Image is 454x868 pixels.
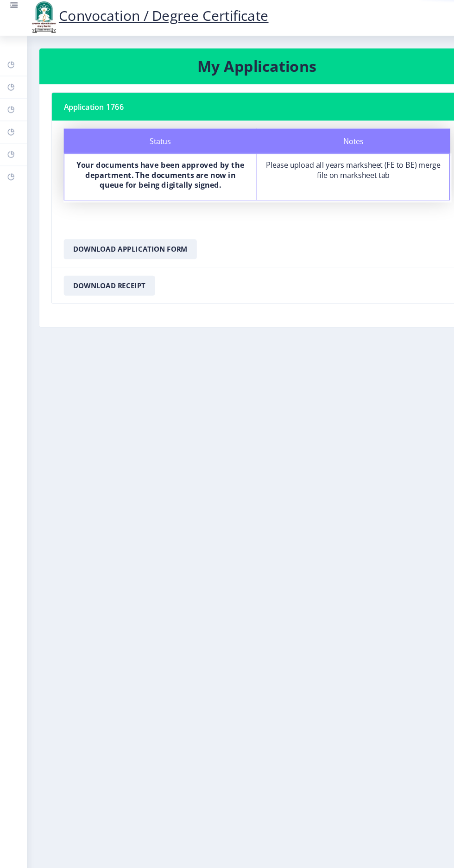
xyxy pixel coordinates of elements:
span: Created with ♥ by 2025 [35,849,132,859]
button: Download Application Form [60,224,184,243]
div: Please upload all years marksheet (FE to BE) merge file on marksheet tab [248,151,410,169]
a: Convocation / Degree Certificate [28,7,251,25]
div: Status [60,121,240,145]
img: logo [28,2,56,33]
h3: My Applications [49,54,431,73]
b: Your documents have been approved by the department. The documents are now in queue for being dig... [72,151,228,178]
button: Download Receipt [60,258,145,277]
div: Notes [240,121,420,145]
a: Edulab [91,849,115,859]
nb-card-header: Application 1766 [49,88,431,114]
